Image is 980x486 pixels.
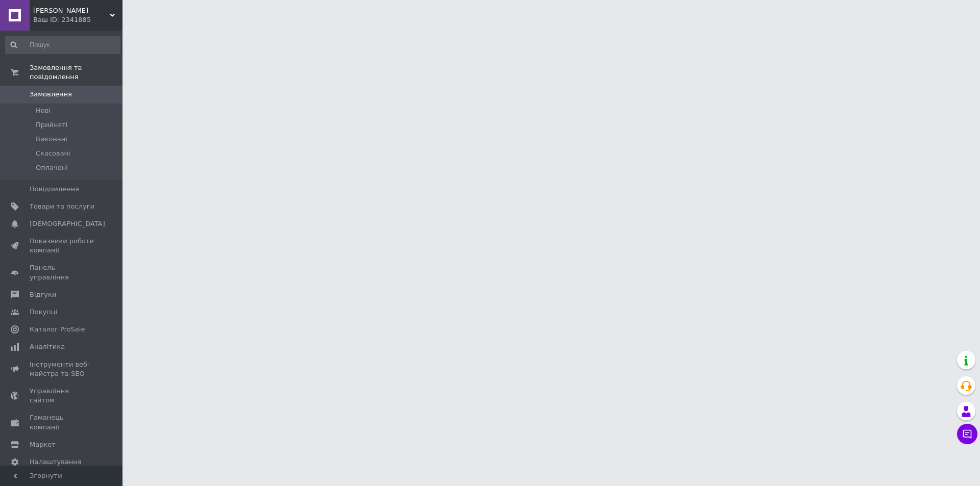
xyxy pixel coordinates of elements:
[30,440,56,449] span: Маркет
[30,413,94,431] span: Гаманець компанії
[30,263,94,282] span: Панель управління
[36,149,70,158] span: Скасовані
[30,360,94,378] span: Інструменти веб-майстра та SEO
[33,6,110,15] span: Фабрика Адванта
[30,387,94,405] span: Управління сайтом
[30,90,72,99] span: Замовлення
[30,63,122,82] span: Замовлення та повідомлення
[30,219,105,228] span: [DEMOGRAPHIC_DATA]
[30,237,94,255] span: Показники роботи компанії
[30,325,85,334] span: Каталог ProSale
[36,106,51,115] span: Нові
[957,424,977,444] button: Чат з покупцем
[36,163,68,172] span: Оплачені
[5,36,120,54] input: Пошук
[30,202,94,211] span: Товари та послуги
[30,308,57,317] span: Покупці
[30,290,56,299] span: Відгуки
[36,120,67,130] span: Прийняті
[30,457,82,467] span: Налаштування
[36,135,67,144] span: Виконані
[33,15,122,24] div: Ваш ID: 2341885
[30,342,65,351] span: Аналітика
[30,185,79,194] span: Повідомлення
